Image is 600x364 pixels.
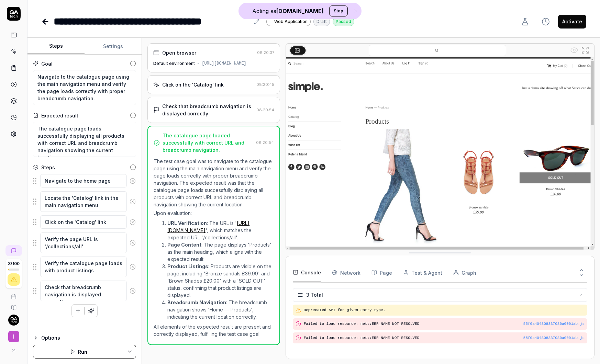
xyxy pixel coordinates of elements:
[162,49,196,56] div: Open browser
[33,280,136,302] div: Suggestions
[167,299,274,320] li: : The breadcrumb navigation shows 'Home — Products', indicating the current location correctly.
[41,334,136,342] div: Options
[41,60,53,67] div: Goal
[266,17,311,26] a: Web Application
[293,263,321,282] button: Console
[167,241,274,263] li: : The page displays 'Products' as the main heading, which aligns with the expected result.
[202,60,246,67] div: [URL][DOMAIN_NAME]
[41,112,78,119] div: Expected result
[256,140,274,145] time: 08:20:54
[127,195,138,208] button: Remove step
[85,38,142,55] button: Settings
[27,38,85,55] button: Steps
[33,191,136,212] div: Suggestions
[127,215,138,229] button: Remove step
[256,107,274,112] time: 08:20:54
[304,335,585,341] pre: Failed to load resource: net::ERR_NAME_NOT_RESOLVED
[167,242,201,248] strong: Page Content
[5,245,22,256] a: New conversation
[371,263,392,282] button: Page
[154,158,274,208] p: The test case goal was to navigate to the catalogue page using the main navigation menu and verif...
[153,60,195,67] div: Default environment
[167,220,207,226] strong: URL Verification
[3,326,24,343] button: I
[304,307,585,313] pre: Deprecated API for given entry type.
[3,299,24,310] a: Documentation
[558,15,586,29] button: Activate
[154,209,274,217] p: Upon evaluation:
[127,284,138,298] button: Remove step
[167,299,226,305] strong: Breadcrumb Navigation
[453,263,476,282] button: Graph
[41,164,55,171] div: Steps
[8,315,19,326] img: 7ccf6c19-61ad-4a6c-8811-018b02a1b829.jpg
[127,260,138,274] button: Remove step
[167,263,208,269] strong: Product Listings
[403,263,442,282] button: Test & Agent
[8,262,20,266] span: 3 / 100
[286,57,594,250] img: Screenshot
[569,45,580,56] button: Show all interative elements
[162,103,253,117] div: Check that breadcrumb navigation is displayed correctly
[329,5,348,16] button: Stop
[8,331,19,342] span: I
[33,256,136,277] div: Suggestions
[33,232,136,253] div: Suggestions
[33,174,136,188] div: Suggestions
[33,215,136,229] div: Suggestions
[33,334,136,342] button: Options
[523,335,585,341] button: 55f0a404808337080a0001ab.js
[154,323,274,338] p: All elements of the expected result are present and correctly displayed, fulfilling the test case...
[274,19,308,25] span: Web Application
[167,219,274,241] li: : The URL is ' ', which matches the expected URL '/collections/all'.
[127,174,138,188] button: Remove step
[332,263,360,282] button: Network
[167,263,274,299] li: : Products are visible on the page, including 'Bronze sandals £39.99' and 'Brown Shades £20.00' w...
[256,82,274,87] time: 08:20:45
[162,81,224,88] div: Click on the 'Catalog' link
[313,17,330,26] div: Draft
[163,132,253,153] div: The catalogue page loaded successfully with correct URL and breadcrumb navigation.
[3,288,24,299] a: Book a call with us
[257,50,274,55] time: 08:20:37
[523,321,585,327] button: 55f0a404808337080a0001ab.js
[33,345,124,359] button: Run
[127,236,138,250] button: Remove step
[333,17,354,26] div: Passed
[580,45,591,56] button: Open in full screen
[304,321,585,327] pre: Failed to load resource: net::ERR_NAME_NOT_RESOLVED
[537,15,554,29] button: View version history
